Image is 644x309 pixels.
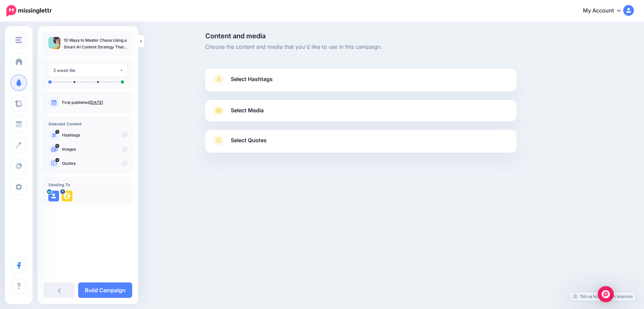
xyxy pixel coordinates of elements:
img: user_default_image.png [48,191,59,201]
p: 10 Ways to Master Chaos Using a Smart AI Content Strategy That Works [64,37,127,50]
button: 2 week lite [48,64,127,77]
img: menu.png [15,37,22,43]
span: Select Media [231,106,264,115]
a: Select Hashtags [212,74,510,91]
a: Select Media [212,105,510,116]
a: Tell us how we can improve [570,292,636,301]
div: 2 week lite [53,67,119,74]
div: Open Intercom Messenger [598,286,614,302]
img: 18cd3a93e4ed18c9a05fcda32aa86f00_thumb.jpg [48,37,60,49]
p: Images [62,146,127,152]
img: Missinglettr [6,5,52,16]
p: Quotes [62,160,127,166]
span: 9 [55,158,59,162]
a: My Account [576,3,634,19]
span: Content and media [205,33,517,39]
a: Select Quotes [212,135,510,153]
img: 196676706_108571301444091_499029507392834038_n-bsa103351.png [62,191,72,201]
a: [DATE] [90,100,103,105]
p: Hashtags [62,132,127,138]
span: 11 [55,130,59,134]
span: Select Quotes [231,136,267,145]
span: Select Hashtags [231,75,273,84]
h4: Selected Content [48,121,127,126]
h4: Sending To [48,182,127,187]
span: Choose the content and media that you'd like to use in this campaign. [205,43,517,51]
p: First published [62,100,127,106]
span: 10 [55,144,59,148]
